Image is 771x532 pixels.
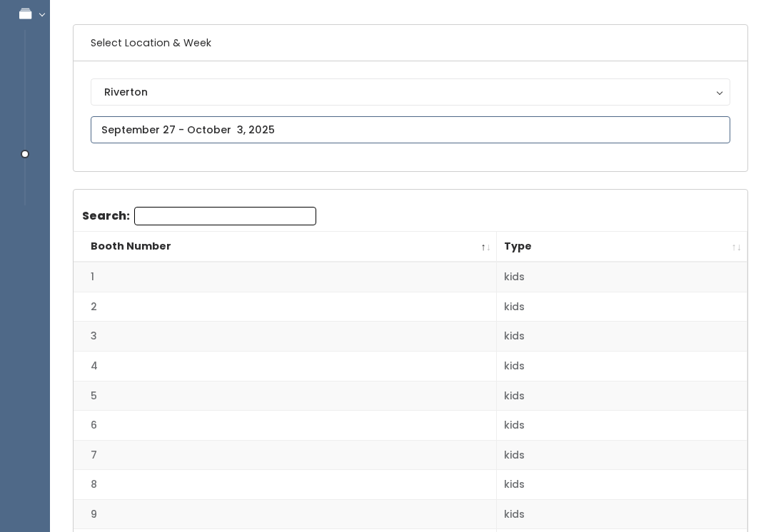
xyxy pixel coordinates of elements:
[91,78,730,106] button: Riverton
[74,499,497,529] td: 9
[74,322,497,352] td: 3
[104,84,717,100] div: Riverton
[74,232,497,262] th: Booth Number: activate to sort column descending
[497,322,747,352] td: kids
[74,381,497,411] td: 5
[134,207,316,225] input: Search:
[74,352,497,382] td: 4
[74,470,497,500] td: 8
[74,25,747,61] h6: Select Location & Week
[497,232,747,262] th: Type: activate to sort column ascending
[497,411,747,441] td: kids
[497,440,747,470] td: kids
[82,207,316,225] label: Search:
[497,499,747,529] td: kids
[91,116,730,143] input: September 27 - October 3, 2025
[74,292,497,322] td: 2
[497,262,747,292] td: kids
[74,262,497,292] td: 1
[74,440,497,470] td: 7
[74,411,497,441] td: 6
[497,352,747,382] td: kids
[497,470,747,500] td: kids
[497,381,747,411] td: kids
[497,292,747,322] td: kids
